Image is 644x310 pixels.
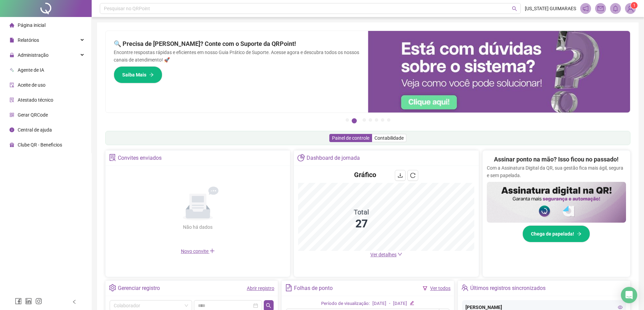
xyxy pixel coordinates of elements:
span: Aceite de uso [18,82,45,88]
span: Central de ajuda [18,127,52,133]
span: Página inicial [18,22,45,28]
h2: 🔍 Precisa de [PERSON_NAME]? Conte com o Suporte da QRPoint! [114,39,360,49]
span: solution [109,154,116,161]
div: Não há dados [167,223,229,231]
span: reload [410,173,416,178]
div: Convites enviados [118,152,162,164]
img: banner%2F02c71560-61a6-44d4-94b9-c8ab97240462.png [487,182,626,223]
button: 3 [363,118,366,122]
h2: Assinar ponto na mão? Isso ficou no passado! [494,155,619,164]
div: Gerenciar registro [118,282,160,294]
span: Gerar QRCode [18,112,48,118]
span: gift [10,142,14,147]
span: Novo convite [181,248,215,254]
span: pie-chart [297,154,305,161]
p: Encontre respostas rápidas e eficientes em nosso Guia Prático de Suporte. Acesse agora e descubra... [114,49,360,64]
span: file-text [285,284,292,291]
span: setting [109,284,116,291]
span: plus [209,248,215,254]
div: Folhas de ponto [294,282,333,294]
button: 5 [375,118,378,122]
img: banner%2F0cf4e1f0-cb71-40ef-aa93-44bd3d4ee559.png [368,31,630,113]
button: 2 [352,118,357,123]
span: [US_STATE] GUIMARAES [525,5,576,12]
span: edit [410,301,414,305]
button: Chega de papelada! [522,225,590,242]
span: facebook [15,298,22,305]
span: instagram [35,298,42,305]
button: 6 [381,118,384,122]
span: Clube QR - Beneficios [18,142,62,148]
div: [DATE] [393,300,407,307]
div: - [389,300,390,307]
span: filter [423,286,427,291]
span: solution [10,98,14,102]
span: Relatórios [18,37,39,43]
span: eye [618,305,623,310]
span: file [10,38,14,42]
span: info-circle [10,127,14,132]
span: Saiba Mais [122,71,146,79]
span: lock [10,53,14,57]
span: search [512,6,517,11]
button: 1 [346,118,349,122]
span: arrow-right [577,231,582,236]
a: Ver detalhes down [370,252,402,257]
button: Saiba Mais [114,66,162,83]
button: 4 [369,118,372,122]
span: notification [583,5,589,12]
span: 1 [633,3,636,8]
span: left [72,299,77,304]
p: Com a Assinatura Digital da QR, sua gestão fica mais ágil, segura e sem papelada. [487,164,626,179]
span: arrow-right [149,72,154,77]
span: audit [10,83,14,87]
h4: Gráfico [354,170,376,179]
span: search [266,303,271,308]
button: 7 [387,118,390,122]
a: Abrir registro [247,286,274,291]
span: bell [612,5,619,12]
span: download [398,173,403,178]
span: Chega de papelada! [531,230,574,238]
div: [DATE] [372,300,386,307]
div: Últimos registros sincronizados [470,282,546,294]
div: Dashboard de jornada [307,152,360,164]
span: team [461,284,468,291]
span: Painel de controle [332,135,369,141]
a: Ver todos [430,286,450,291]
div: Open Intercom Messenger [621,287,637,303]
span: linkedin [25,298,32,305]
span: Contabilidade [374,135,404,141]
span: down [398,252,402,257]
span: Agente de IA [18,67,44,73]
span: Atestado técnico [18,97,53,103]
sup: Atualize o seu contato no menu Meus Dados [631,2,638,9]
span: Ver detalhes [370,252,397,257]
img: 91297 [625,3,636,14]
div: Período de visualização: [321,300,370,307]
span: qrcode [10,113,14,117]
span: Administração [18,52,49,58]
span: mail [597,5,604,12]
span: home [10,23,14,28]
